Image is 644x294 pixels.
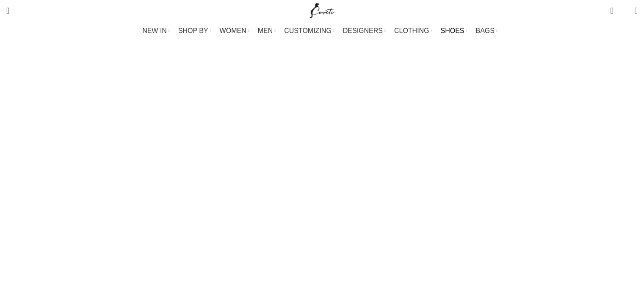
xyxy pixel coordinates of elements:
[441,22,467,39] a: SHOES
[622,8,628,15] span: 0
[475,27,494,35] span: BAGS
[2,22,638,39] div: Main navigation
[220,22,249,39] a: WOMEN
[308,6,336,14] a: Site logo
[611,4,617,11] span: 0
[343,27,383,35] span: DESIGNERS
[142,27,167,35] span: NEW IN
[394,27,429,35] span: CLOTHING
[178,22,211,39] a: SHOP BY
[284,22,334,39] a: CUSTOMIZING
[606,2,617,19] a: 0
[258,22,276,39] a: MEN
[394,22,432,39] a: CLOTHING
[220,27,246,35] span: WOMEN
[475,22,497,39] a: BAGS
[284,27,332,35] span: CUSTOMIZING
[441,27,464,35] span: SHOES
[343,22,386,39] a: DESIGNERS
[620,2,628,19] div: My Wishlist
[142,22,170,39] a: NEW IN
[258,27,273,35] span: MEN
[178,27,208,35] span: SHOP BY
[2,2,14,19] a: Search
